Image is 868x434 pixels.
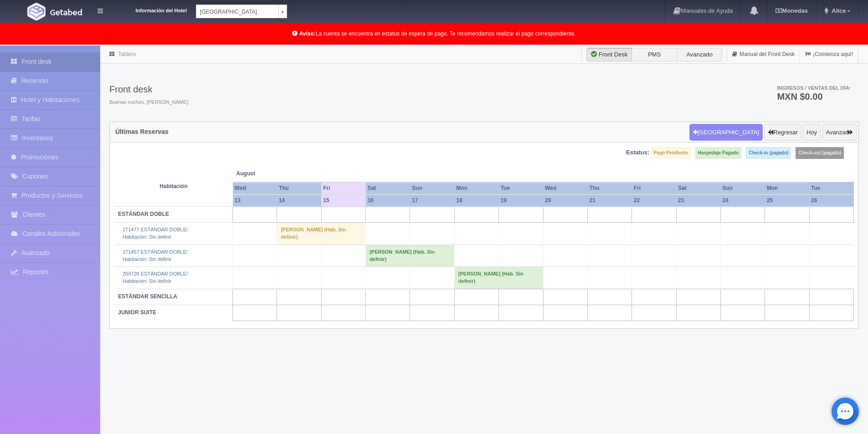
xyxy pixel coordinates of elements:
[50,9,82,15] img: Getabed
[765,182,809,194] th: Mon
[233,194,277,207] th: 13
[277,223,366,245] td: [PERSON_NAME] (Hab. Sin definir)
[454,194,498,207] th: 18
[543,194,587,207] th: 20
[776,7,807,14] b: Monedas
[410,182,454,194] th: Sun
[236,170,318,178] span: August
[196,5,287,18] a: [GEOGRAPHIC_DATA]
[727,46,800,63] a: Manual del Front Desk
[764,124,801,141] button: Regresar
[27,3,46,20] img: Getabed
[118,211,169,217] b: ESTÁNDAR DOBLE
[109,99,189,106] span: Buenas noches, [PERSON_NAME].
[677,48,722,61] label: Avanzado
[796,147,844,159] label: Check-out (pagado)
[159,183,187,189] strong: Habitación
[587,194,632,207] th: 21
[277,182,321,194] th: Thu
[321,194,365,207] th: 15
[118,51,136,57] a: Tablero
[410,194,454,207] th: 17
[651,147,691,159] label: Pago Pendiente
[765,194,809,207] th: 25
[822,124,857,141] button: Avanzar
[746,147,791,159] label: Check-in (pagado)
[587,182,632,194] th: Thu
[676,194,720,207] th: 23
[720,194,765,207] th: 24
[809,194,853,207] th: 26
[720,182,765,194] th: Sun
[114,5,187,15] dt: Información del Hotel
[800,46,858,63] a: ¡Comienza aquí!
[366,245,455,266] td: [PERSON_NAME] (Hab. Sin definir)
[200,5,275,19] span: [GEOGRAPHIC_DATA]
[499,182,543,194] th: Tue
[299,31,316,37] b: Aviso:
[632,194,676,207] th: 22
[676,182,720,194] th: Sat
[777,85,851,91] span: Ingresos / Ventas del día
[626,148,649,157] label: Estatus:
[233,182,277,194] th: Wed
[123,271,188,284] a: 269728 ESTÁNDAR DOBLE/Habitación: Sin definir
[321,182,365,194] th: Fri
[123,227,188,240] a: 271477 ESTÁNDAR DOBLE/Habitación: Sin definir
[366,194,410,207] th: 16
[118,293,177,300] b: ESTÁNDAR SENCILLA
[543,182,587,194] th: Wed
[777,92,851,101] h3: MXN $0.00
[454,267,543,289] td: [PERSON_NAME] (Hab. Sin definir)
[803,124,821,141] button: Hoy
[366,182,410,194] th: Sat
[829,7,846,14] span: Alice
[118,309,156,316] b: JUNIOR SUITE
[109,84,189,94] h3: Front desk
[632,48,677,61] label: PMS
[454,182,498,194] th: Mon
[632,182,676,194] th: Fri
[695,147,741,159] label: Hospedaje Pagado
[123,249,188,262] a: 271457 ESTÁNDAR DOBLE/Habitación: Sin definir
[277,194,321,207] th: 14
[689,124,763,141] button: [GEOGRAPHIC_DATA]
[499,194,543,207] th: 19
[809,182,853,194] th: Tue
[586,48,632,61] label: Front Desk
[115,128,169,135] h4: Últimas Reservas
